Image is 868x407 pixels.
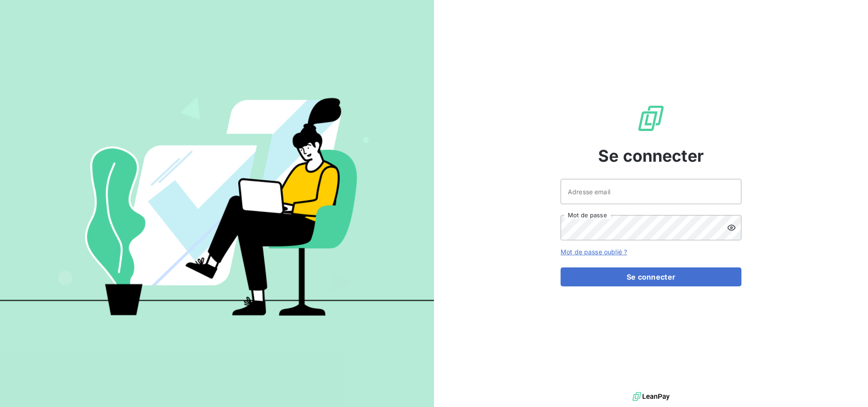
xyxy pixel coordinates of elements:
button: Se connecter [561,267,741,286]
a: Mot de passe oublié ? [561,248,627,256]
img: logo [632,390,670,403]
input: placeholder [561,179,741,204]
span: Se connecter [598,144,704,168]
img: Logo LeanPay [637,104,665,133]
